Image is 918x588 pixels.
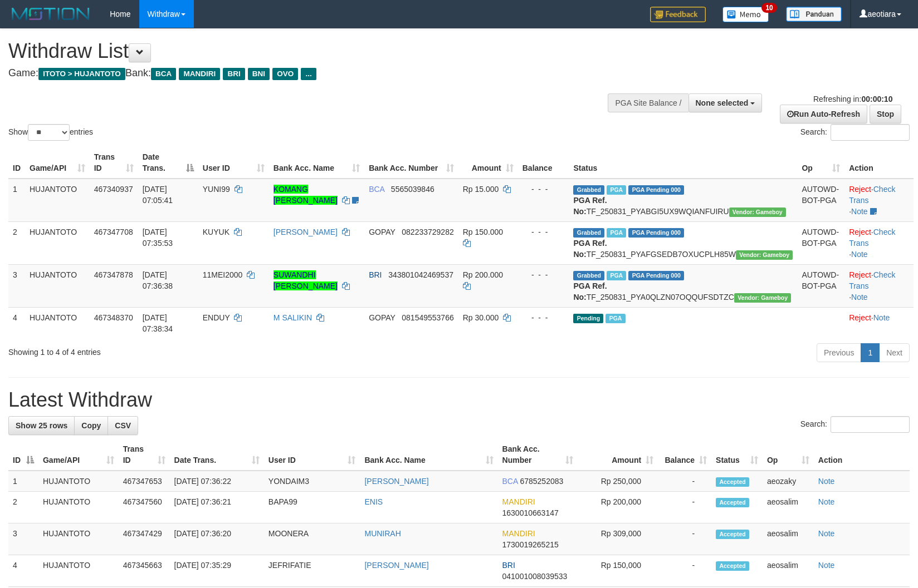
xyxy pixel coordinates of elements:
[274,313,312,322] a: M SALIKIN
[716,561,749,571] span: Accepted
[223,68,245,80] span: BRI
[797,179,844,222] td: AUTOWD-BOT-PGA
[264,471,360,492] td: YONDAIM3
[578,439,658,471] th: Amount: activate to sort column ascending
[38,492,119,523] td: HUJANTOTO
[274,228,338,236] a: [PERSON_NAME]
[364,147,458,179] th: Bank Acc. Number: activate to sort column ascending
[170,471,264,492] td: [DATE] 07:36:22
[119,492,170,523] td: 467347560
[628,185,684,195] span: PGA Pending
[25,147,90,179] th: Game/API: activate to sort column ascending
[523,184,565,195] div: - - -
[94,228,133,236] span: 467347708
[364,561,428,570] a: [PERSON_NAME]
[38,523,119,555] td: HUJANTOTO
[502,561,515,570] span: BRI
[734,293,791,303] span: Vendor URL: https://payment21.1velocity.biz
[170,555,264,587] td: [DATE] 07:35:29
[628,271,684,280] span: PGA Pending
[844,221,914,264] td: · ·
[143,185,173,205] span: [DATE] 07:05:41
[502,508,559,517] span: Copy 1630010663147 to clipboard
[818,497,835,506] a: Note
[873,313,890,322] a: Note
[170,439,264,471] th: Date Trans.: activate to sort column ascending
[658,471,711,492] td: -
[578,555,658,587] td: Rp 150,000
[523,226,565,238] div: - - -
[364,497,383,506] a: ENIS
[658,555,711,587] td: -
[569,264,797,307] td: TF_250831_PYA0QLZN07OQQUFSDTZC
[573,239,607,259] b: PGA Ref. No:
[25,307,90,339] td: HUJANTOTO
[711,439,763,471] th: Status: activate to sort column ascending
[8,555,38,587] td: 4
[8,471,38,492] td: 1
[25,179,90,222] td: HUJANTOTO
[90,147,138,179] th: Trans ID: activate to sort column ascending
[28,124,70,141] select: Showentries
[8,523,38,555] td: 3
[696,98,749,107] span: None selected
[520,477,563,486] span: Copy 6785252083 to clipboard
[203,270,243,279] span: 11MEI2000
[849,270,895,290] a: Check Trans
[402,313,453,322] span: Copy 081549553766 to clipboard
[8,124,93,141] label: Show entries
[736,250,793,260] span: Vendor URL: https://payment21.1velocity.biz
[861,95,892,103] strong: 00:00:10
[94,313,133,322] span: 467348370
[369,313,395,322] span: GOPAY
[797,147,844,179] th: Op: activate to sort column ascending
[8,389,910,411] h1: Latest Withdraw
[523,269,565,280] div: - - -
[569,221,797,264] td: TF_250831_PYAFGSEDB7OXUCPLH85W
[849,313,871,322] a: Reject
[119,471,170,492] td: 467347653
[879,343,910,362] a: Next
[203,313,230,322] span: ENDUY
[463,228,503,236] span: Rp 150.000
[388,270,453,279] span: Copy 343801042469537 to clipboard
[797,264,844,307] td: AUTOWD-BOT-PGA
[861,343,880,362] a: 1
[780,105,867,123] a: Run Auto-Refresh
[818,529,835,538] a: Note
[8,307,25,339] td: 4
[851,250,868,259] a: Note
[569,147,797,179] th: Status
[688,93,763,112] button: None selected
[786,7,842,22] img: panduan.png
[94,185,133,194] span: 467340937
[518,147,569,179] th: Balance
[81,421,101,430] span: Copy
[844,307,914,339] td: ·
[813,95,892,103] span: Refreshing in:
[849,270,871,279] a: Reject
[463,270,503,279] span: Rp 200.000
[364,529,401,538] a: MUNIRAH
[272,68,298,80] span: OVO
[143,313,173,333] span: [DATE] 07:38:34
[606,314,625,323] span: Marked by aeosalim
[851,293,868,302] a: Note
[8,68,601,79] h4: Game: Bank:
[573,271,604,280] span: Grabbed
[179,68,220,80] span: MANDIRI
[844,179,914,222] td: · ·
[115,421,131,430] span: CSV
[269,147,364,179] th: Bank Acc. Name: activate to sort column ascending
[94,270,133,279] span: 467347878
[264,439,360,471] th: User ID: activate to sort column ascending
[138,147,198,179] th: Date Trans.: activate to sort column descending
[849,228,895,248] a: Check Trans
[264,492,360,523] td: BAPA99
[763,439,814,471] th: Op: activate to sort column ascending
[817,343,861,362] a: Previous
[578,471,658,492] td: Rp 250,000
[248,68,270,80] span: BNI
[170,492,264,523] td: [DATE] 07:36:21
[502,529,535,538] span: MANDIRI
